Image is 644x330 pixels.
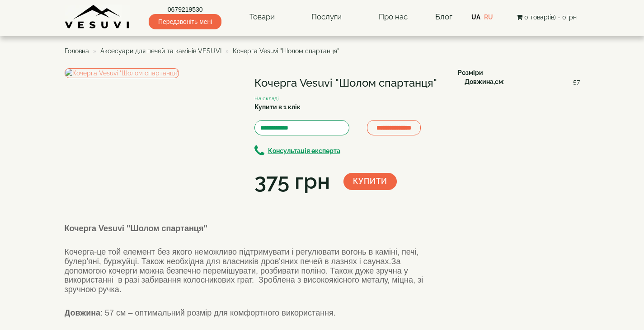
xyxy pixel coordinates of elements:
b: Консультація експерта [268,147,340,154]
span: Кочерга Vesuvi "Шолом спартанця" [233,47,339,55]
span: Кочерга Vesuvi "Шолом спартанця" [65,224,207,233]
a: Аксесуари для печей та камінів VESUVI [100,47,221,55]
h1: Кочерга Vesuvi "Шолом спартанця" [254,77,444,89]
a: 0679219530 [149,5,221,14]
b: Довжина,см [465,78,503,85]
a: UA [471,14,480,21]
a: Послуги [302,7,351,28]
a: RU [484,14,493,21]
span: 57 [573,77,580,86]
a: Головна [65,47,89,55]
span: Довжина [65,308,101,317]
img: Кочерга Vesuvi "Шолом спартанця" [65,68,179,78]
div: : [465,77,580,86]
span: Кочерга-це той елемент без якого неможливо підтримувати і регулювати вогонь в каміні, печі, булер... [65,247,423,294]
span: Передзвоніть мені [149,14,221,29]
a: Про нас [370,7,417,28]
a: Товари [240,7,284,28]
small: На складі [254,95,279,102]
span: : 57 см – оптимальний розмір для комфортного використання. [65,308,336,317]
img: Завод VESUVI [65,5,130,29]
a: Блог [435,12,452,21]
span: 0 товар(ів) - 0грн [524,14,577,21]
div: 375 грн [254,166,330,197]
label: Купити в 1 клік [254,102,301,112]
button: 0 товар(ів) - 0грн [514,12,579,22]
b: Розміри [458,69,483,76]
button: Купити [343,173,397,190]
